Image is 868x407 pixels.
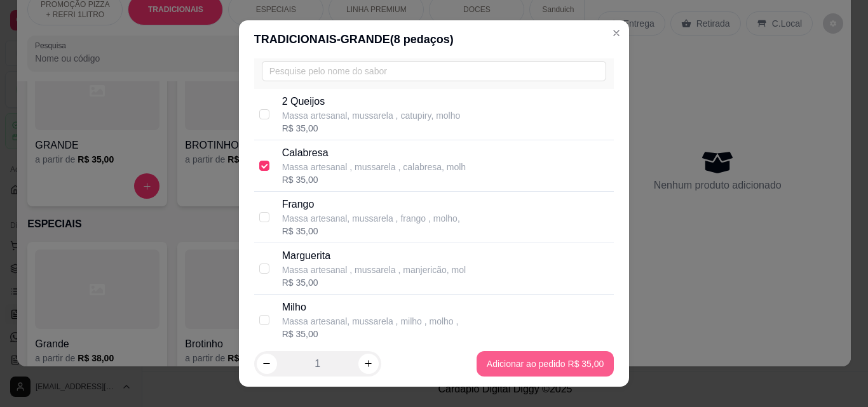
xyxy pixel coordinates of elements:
p: Frango [282,197,460,212]
div: R$ 35,00 [282,328,459,340]
p: 1 [315,356,320,371]
p: Marguerita [282,248,466,264]
p: Calabresa [282,145,466,161]
p: Massa artesanal, mussarela , milho , molho , [282,315,459,328]
div: TRADICIONAIS - GRANDE ( 8 pedaços) [254,30,614,48]
p: Massa artesanal, mussarela , frango , molho, [282,212,460,225]
p: Massa artesanal, mussarela , catupiry, molho [282,109,461,122]
button: decrease-product-quantity [257,354,277,374]
p: Milho [282,300,459,315]
div: R$ 35,00 [282,122,461,135]
div: R$ 35,00 [282,173,466,186]
button: Adicionar ao pedido R$ 35,00 [477,351,614,377]
div: R$ 35,00 [282,225,460,237]
button: increase-product-quantity [358,354,379,374]
p: 2 Queijos [282,94,461,109]
input: Pesquise pelo nome do sabor [262,61,607,81]
button: Close [606,23,627,43]
p: Massa artesanal , mussarela , manjericão, mol [282,264,466,276]
p: Massa artesanal , mussarela , calabresa, molh [282,161,466,173]
div: R$ 35,00 [282,276,466,289]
